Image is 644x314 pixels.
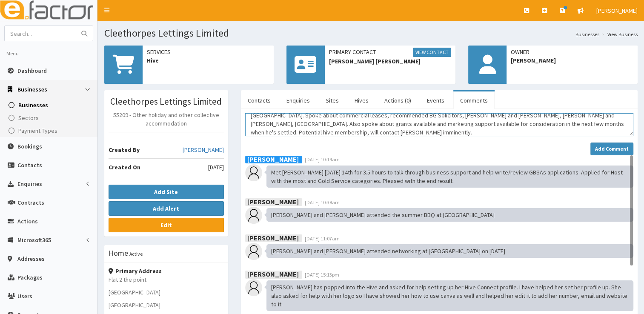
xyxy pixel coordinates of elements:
span: [DATE] 10:38am [305,199,340,206]
p: [GEOGRAPHIC_DATA] [109,288,224,297]
span: Payment Types [18,127,57,134]
b: Edit [160,221,172,229]
b: Add Site [154,188,178,196]
span: Dashboard [17,67,47,74]
p: Flat 2 the point [109,275,224,284]
a: Sectors [2,111,97,124]
p: [GEOGRAPHIC_DATA] [109,301,224,309]
span: Primary Contact [329,48,452,57]
b: [PERSON_NAME] [247,197,299,206]
b: Created On [109,163,140,171]
div: [PERSON_NAME] has popped into the Hive and asked for help setting up her Hive Connect profile. I ... [266,280,633,311]
strong: Add Comment [595,146,629,152]
h3: Home [109,249,128,257]
span: Packages [17,274,43,281]
small: Active [129,251,143,257]
a: Businesses [2,99,97,111]
span: Enquiries [17,180,42,188]
span: Services [147,48,269,56]
p: 55209 - Other holiday and other collective accommodation [109,111,224,128]
span: [PERSON_NAME] [511,56,633,65]
span: Users [17,292,32,300]
span: Sectors [18,114,39,122]
b: [PERSON_NAME] [247,234,299,242]
b: Created By [109,146,140,154]
span: Bookings [17,143,42,150]
h1: Cleethorpes Lettings Limited [104,28,638,39]
a: Contacts [241,91,278,109]
span: Businesses [18,101,48,109]
a: Actions (0) [378,91,418,109]
span: [DATE] [208,163,224,171]
a: Businesses [575,31,599,38]
div: [PERSON_NAME] and [PERSON_NAME] attended networking at [GEOGRAPHIC_DATA] on [DATE] [266,244,633,258]
a: Events [420,91,451,109]
b: [PERSON_NAME] [247,154,299,163]
a: Payment Types [2,124,97,137]
span: Actions [17,217,38,225]
div: Met [PERSON_NAME] [DATE] 14th for 3.5 hours to talk through business support and help write/revie... [266,166,633,188]
strong: Primary Address [109,267,162,275]
span: [DATE] 10:19am [305,156,340,163]
a: Sites [319,91,346,109]
span: Contracts [17,199,44,206]
input: Search... [5,26,76,41]
span: Owner [511,48,633,56]
span: Addresses [17,255,45,263]
div: [PERSON_NAME] and [PERSON_NAME] attended the summer BBQ at [GEOGRAPHIC_DATA] [266,208,633,222]
textarea: Comment [245,113,633,136]
span: Hive [147,56,269,65]
span: Businesses [17,86,47,93]
a: Edit [109,218,224,232]
li: View Business [599,31,638,38]
a: Comments [453,91,495,109]
span: [DATE] 15:13pm [305,271,339,278]
a: Enquiries [280,91,317,109]
a: Hives [348,91,375,109]
b: [PERSON_NAME] [247,270,299,278]
a: [PERSON_NAME] [183,146,224,154]
span: Contacts [17,161,42,169]
span: Microsoft365 [17,236,51,244]
span: [PERSON_NAME] [596,7,638,14]
b: Add Alert [153,205,179,212]
button: Add Alert [109,201,224,216]
button: Add Comment [590,143,633,155]
h3: Cleethorpes Lettings Limited [109,97,224,106]
a: View Contact [413,48,451,57]
span: [DATE] 11:07am [305,235,340,242]
span: [PERSON_NAME] [PERSON_NAME] [329,57,452,66]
